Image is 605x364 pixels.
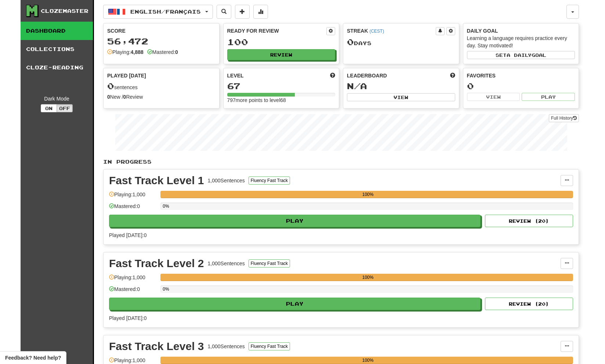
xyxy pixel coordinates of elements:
[347,72,387,79] span: Leaderboard
[549,114,579,122] a: Full History
[208,260,245,267] div: 1,000 Sentences
[109,315,146,321] span: Played [DATE]: 0
[235,5,250,19] button: Add sentence to collection
[109,341,204,352] div: Fast Track Level 3
[175,49,178,55] strong: 0
[467,81,575,91] div: 0
[507,52,532,58] span: a daily
[109,203,157,215] div: Mastered: 0
[330,72,335,79] span: Score more points to level up
[467,27,575,34] div: Daily Goal
[5,354,61,361] span: Open feedback widget
[467,72,575,79] div: Favorites
[123,94,126,100] strong: 0
[131,49,144,55] strong: 4,888
[26,95,87,102] div: Dark Mode
[369,29,384,34] a: (CEST)
[467,34,575,49] div: Learning a language requires practice every day. Stay motivated!
[109,175,204,186] div: Fast Track Level 1
[208,177,245,184] div: 1,000 Sentences
[107,72,146,79] span: Played [DATE]
[21,22,93,40] a: Dashboard
[147,48,178,56] div: Mastered:
[107,94,110,100] strong: 0
[347,27,436,34] div: Streak
[103,158,579,165] p: In Progress
[41,7,88,15] div: Clozemaster
[103,5,213,19] button: English/Français
[347,37,354,47] span: 0
[485,298,573,310] button: Review (20)
[163,274,573,281] div: 100%
[249,259,290,267] button: Fluency Fast Track
[41,104,57,112] button: On
[21,40,93,58] a: Collections
[109,258,204,269] div: Fast Track Level 2
[107,48,144,56] div: Playing:
[107,81,215,91] div: sentences
[107,37,215,46] div: 56,472
[485,215,573,227] button: Review (20)
[217,5,231,19] button: Search sentences
[163,191,573,198] div: 100%
[253,5,268,19] button: More stats
[347,81,367,91] span: N/A
[107,27,215,34] div: Score
[227,49,336,60] button: Review
[208,343,245,350] div: 1,000 Sentences
[227,37,336,47] div: 100
[109,215,481,227] button: Play
[57,104,73,112] button: Off
[467,93,520,101] button: View
[107,81,114,91] span: 0
[109,285,157,298] div: Mastered: 0
[21,58,93,77] a: Cloze-Reading
[109,298,481,310] button: Play
[249,176,290,185] button: Fluency Fast Track
[249,342,290,350] button: Fluency Fast Track
[163,357,573,364] div: 100%
[227,81,336,91] div: 67
[227,72,244,79] span: Level
[467,51,575,59] button: Seta dailygoal
[450,72,455,79] span: This week in points, UTC
[347,37,455,47] div: Day s
[347,93,455,101] button: View
[130,8,201,15] span: English / Français
[107,93,215,101] div: New / Review
[109,232,146,238] span: Played [DATE]: 0
[227,27,327,34] div: Ready for Review
[227,97,336,104] div: 797 more points to level 68
[522,93,575,101] button: Play
[109,191,157,203] div: Playing: 1,000
[109,274,157,286] div: Playing: 1,000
